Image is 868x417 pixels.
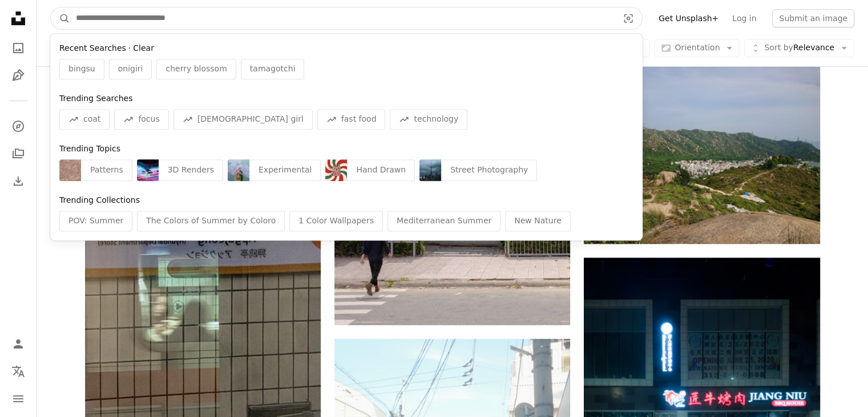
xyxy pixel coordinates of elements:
[289,211,383,231] div: 1 Color Wallpapers
[764,43,793,52] span: Sort by
[138,114,159,125] span: focus
[118,63,143,75] span: onigiri
[387,211,500,231] div: Mediterranean Summer
[159,159,223,181] div: 3D Renders
[59,43,633,54] div: ·
[7,64,30,87] a: Illustrations
[655,39,740,57] button: Orientation
[615,7,642,29] button: Visual search
[59,211,132,231] div: POV: Summer
[7,142,30,165] a: Collections
[197,114,304,125] span: [DEMOGRAPHIC_DATA] girl
[7,37,30,59] a: Photos
[165,63,227,75] span: cherry blossom
[414,114,458,125] span: technology
[505,211,570,231] div: New Nature
[7,115,30,138] a: Explore
[137,211,285,231] div: The Colors of Summer by Coloro
[137,159,159,181] img: premium_photo-1754984826162-5de96e38a4e4
[50,7,643,30] form: Find visuals sitewide
[347,159,415,181] div: Hand Drawn
[7,7,30,32] a: Home — Unsplash
[59,43,126,54] span: Recent Searches
[83,114,100,125] span: coat
[652,9,725,27] a: Get Unsplash+
[228,159,249,181] img: premium_photo-1755890950394-d560a489a3c6
[325,159,347,181] img: premium_vector-1730142533288-194cec6c8fed
[51,7,70,29] button: Search Unsplash
[133,43,154,54] button: Clear
[7,332,30,355] a: Log in / Sign up
[81,159,132,181] div: Patterns
[7,360,30,383] button: Language
[744,39,854,57] button: Sort byRelevance
[68,63,95,75] span: bingsu
[419,159,441,181] img: photo-1756135154174-add625f8721a
[584,67,819,244] img: green grasses under blue sky
[341,114,377,125] span: fast food
[250,63,296,75] span: tamagotchi
[441,159,537,181] div: Street Photography
[7,387,30,410] button: Menu
[675,43,720,52] span: Orientation
[584,150,819,161] a: green grasses under blue sky
[59,144,120,153] span: Trending Topics
[764,42,834,54] span: Relevance
[85,260,321,271] a: a sign on a wall in a subway station
[59,195,140,205] span: Trending Collections
[7,170,30,193] a: Download History
[725,9,763,27] a: Log in
[59,94,132,103] span: Trending Searches
[59,159,81,181] img: premium_vector-1736967617027-c9f55396949f
[249,159,321,181] div: Experimental
[772,9,854,27] button: Submit an image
